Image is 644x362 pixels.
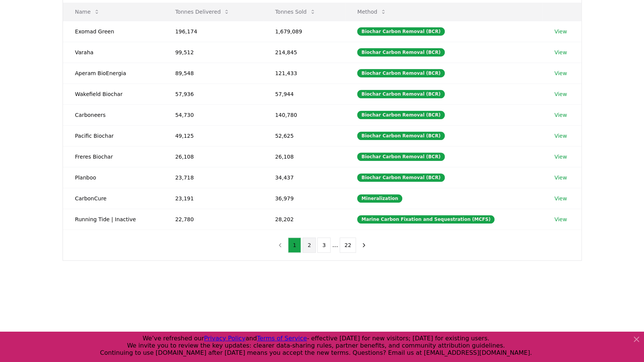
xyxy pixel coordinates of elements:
[263,104,345,125] td: 140,780
[63,42,163,63] td: Varaha
[63,125,163,146] td: Pacific Biochar
[63,63,163,83] td: Aperam BioEnergia
[357,48,444,57] div: Biochar Carbon Removal (BCR)
[554,216,567,223] a: View
[263,83,345,104] td: 57,944
[263,63,345,83] td: 121,433
[263,42,345,63] td: 214,845
[357,153,444,161] div: Biochar Carbon Removal (BCR)
[357,111,444,119] div: Biochar Carbon Removal (BCR)
[357,238,370,253] button: next page
[554,49,567,56] a: View
[63,21,163,42] td: Exomad Green
[263,125,345,146] td: 52,625
[554,174,567,181] a: View
[332,241,338,250] li: ...
[263,167,345,188] td: 34,437
[63,83,163,104] td: Wakefield Biochar
[351,4,392,19] button: Method
[554,132,567,140] a: View
[357,215,494,223] div: Marine Carbon Fixation and Sequestration (MCFS)
[357,132,444,140] div: Biochar Carbon Removal (BCR)
[357,27,444,36] div: Biochar Carbon Removal (BCR)
[163,104,263,125] td: 54,730
[263,146,345,167] td: 26,108
[288,238,301,253] button: 1
[302,238,316,253] button: 2
[163,21,263,42] td: 196,174
[340,238,356,253] button: 22
[69,4,106,19] button: Name
[357,194,402,203] div: Mineralization
[169,4,236,19] button: Tonnes Delivered
[554,90,567,98] a: View
[163,83,263,104] td: 57,936
[63,146,163,167] td: Freres Biochar
[554,153,567,161] a: View
[63,167,163,188] td: Planboo
[357,69,444,77] div: Biochar Carbon Removal (BCR)
[63,104,163,125] td: Carboneers
[317,238,331,253] button: 3
[163,167,263,188] td: 23,718
[163,63,263,83] td: 89,548
[357,90,444,98] div: Biochar Carbon Removal (BCR)
[163,209,263,230] td: 22,780
[554,69,567,77] a: View
[554,28,567,35] a: View
[63,188,163,209] td: CarbonCure
[163,188,263,209] td: 23,191
[554,195,567,202] a: View
[263,188,345,209] td: 36,979
[63,209,163,230] td: Running Tide | Inactive
[263,209,345,230] td: 28,202
[163,42,263,63] td: 99,512
[163,125,263,146] td: 49,125
[357,173,444,182] div: Biochar Carbon Removal (BCR)
[263,21,345,42] td: 1,679,089
[269,4,322,19] button: Tonnes Sold
[163,146,263,167] td: 26,108
[554,111,567,119] a: View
